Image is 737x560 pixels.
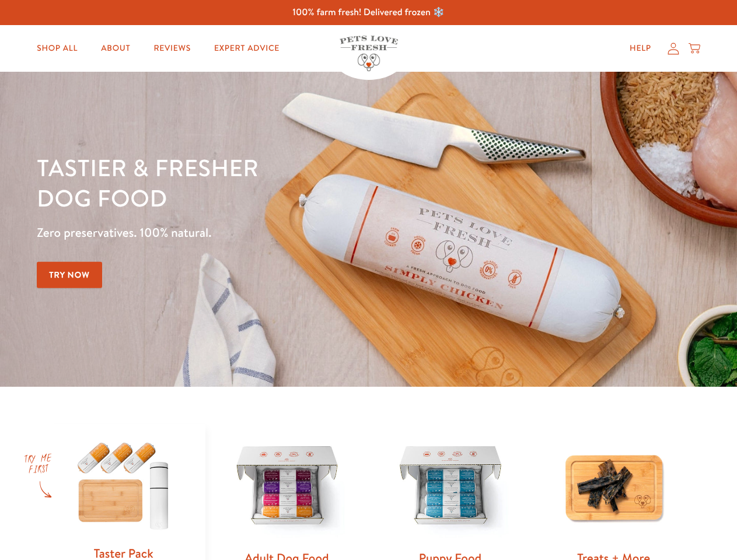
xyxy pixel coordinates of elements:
a: Try Now [37,262,102,288]
a: About [92,37,139,60]
a: Expert Advice [205,37,289,60]
p: Zero preservatives. 100% natural. [37,222,479,243]
a: Reviews [144,37,200,60]
img: Pets Love Fresh [340,36,398,71]
a: Help [620,37,661,60]
a: Shop All [27,37,87,60]
h1: Tastier & fresher dog food [37,152,479,213]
